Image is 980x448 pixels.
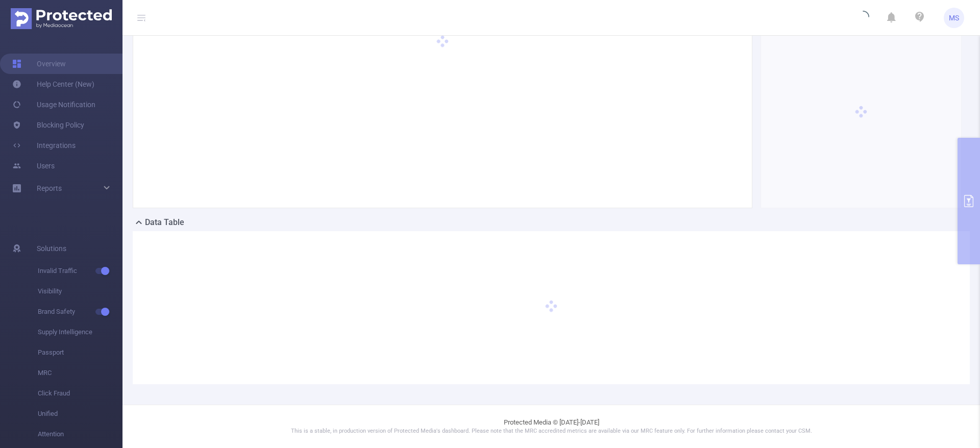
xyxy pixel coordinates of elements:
h2: Data Table [145,216,184,229]
span: Solutions [37,238,66,259]
i: icon: loading [857,11,869,25]
a: Overview [12,54,66,74]
a: Users [12,156,55,176]
span: MS [949,8,959,28]
a: Usage Notification [12,94,95,115]
span: Click Fraud [38,383,122,404]
a: Help Center (New) [12,74,94,94]
span: Brand Safety [38,302,122,322]
span: Invalid Traffic [38,261,122,281]
a: Blocking Policy [12,115,84,135]
span: Passport [38,342,122,363]
a: Reports [37,178,62,198]
p: This is a stable, in production version of Protected Media's dashboard. Please note that the MRC ... [148,427,954,436]
footer: Protected Media © [DATE]-[DATE] [122,405,980,448]
span: MRC [38,363,122,383]
span: Unified [38,404,122,424]
a: Integrations [12,135,76,156]
span: Attention [38,424,122,444]
img: Protected Media [11,8,112,29]
span: Supply Intelligence [38,322,122,342]
span: Visibility [38,281,122,302]
span: Reports [37,184,62,192]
